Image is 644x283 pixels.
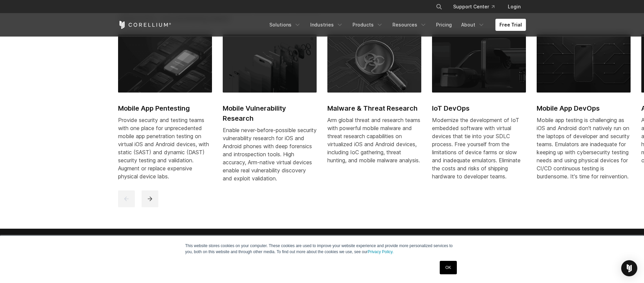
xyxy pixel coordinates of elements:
[432,103,526,113] h2: IoT DevOps
[223,34,317,93] img: Mobile Vulnerability Research
[118,21,171,29] a: Corellium Home
[223,34,317,190] a: Mobile Vulnerability Research Mobile Vulnerability Research Enable never-before-possible security...
[621,260,637,276] div: Open Intercom Messenger
[457,19,489,31] a: About
[537,34,631,93] img: Mobile App DevOps
[495,19,526,31] a: Free Trial
[306,19,347,31] a: Industries
[502,1,526,13] a: Login
[118,34,212,93] img: Mobile App Pentesting
[265,19,305,31] a: Solutions
[265,19,526,31] div: Navigation Menu
[118,190,135,207] button: previous
[428,1,526,13] div: Navigation Menu
[327,34,421,172] a: Malware & Threat Research Malware & Threat Research Arm global threat and research teams with pow...
[537,116,631,180] div: Mobile app testing is challenging as iOS and Android don't natively run on the laptops of develop...
[185,243,459,255] p: This website stores cookies on your computer. These cookies are used to improve your website expe...
[142,190,158,207] button: next
[432,116,526,180] div: Modernize the development of IoT embedded software with virtual devices that tie into your SDLC p...
[118,116,212,180] div: Provide security and testing teams with one place for unprecedented mobile app penetration testin...
[432,19,456,31] a: Pricing
[440,261,457,274] a: OK
[327,103,421,113] h2: Malware & Threat Research
[327,116,421,164] div: Arm global threat and research teams with powerful mobile malware and threat research capabilitie...
[432,34,526,93] img: IoT DevOps
[448,1,500,13] a: Support Center
[432,34,526,188] a: IoT DevOps IoT DevOps Modernize the development of IoT embedded software with virtual devices tha...
[537,103,631,113] h2: Mobile App DevOps
[327,34,421,93] img: Malware & Threat Research
[388,19,431,31] a: Resources
[223,103,317,123] h2: Mobile Vulnerability Research
[118,34,212,188] a: Mobile App Pentesting Mobile App Pentesting Provide security and testing teams with one place for...
[433,1,445,13] button: Search
[118,103,212,113] h2: Mobile App Pentesting
[368,249,393,254] a: Privacy Policy.
[348,19,387,31] a: Products
[223,126,317,182] div: Enable never-before-possible security vulnerability research for iOS and Android phones with deep...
